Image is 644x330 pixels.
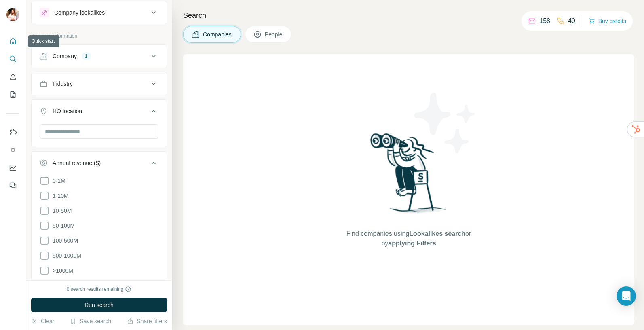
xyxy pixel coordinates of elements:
span: Run search [84,301,114,309]
p: 158 [539,16,550,26]
span: applying Filters [388,240,436,247]
div: Open Intercom Messenger [617,286,636,306]
span: >1000M [49,267,73,275]
span: 50-100M [49,222,75,230]
span: 1-10M [49,192,69,200]
img: Avatar [6,8,19,21]
button: Clear [31,317,54,325]
div: HQ location [53,107,82,115]
div: 1 [82,53,91,60]
img: Surfe Illustration - Stars [409,87,481,159]
button: Search [6,52,19,66]
button: Industry [32,74,167,93]
button: Company lookalikes [32,3,167,22]
span: People [265,30,283,38]
span: Find companies using or by [344,229,473,248]
h4: Search [183,10,634,21]
button: Use Surfe on LinkedIn [6,125,19,140]
button: Company1 [32,47,167,66]
button: Save search [70,317,111,325]
button: Use Surfe API [6,143,19,157]
div: 0 search results remaining [67,286,132,293]
div: Company lookalikes [54,8,105,17]
button: HQ location [32,102,167,124]
img: Surfe Illustration - Woman searching with binoculars [367,131,451,221]
button: Feedback [6,178,19,193]
button: Buy credits [589,15,626,27]
button: Quick start [6,34,19,49]
div: Annual revenue ($) [53,159,101,167]
button: Share filters [127,317,167,325]
span: 500-1000M [49,252,81,260]
button: Enrich CSV [6,70,19,84]
span: Companies [203,30,232,38]
button: Annual revenue ($) [32,153,167,176]
p: 40 [568,16,575,26]
div: Industry [53,80,73,88]
p: Company information [31,32,167,40]
span: 10-50M [49,207,72,215]
button: Dashboard [6,161,19,175]
span: 0-1M [49,177,65,185]
button: My lists [6,87,19,102]
button: Run search [31,298,167,312]
span: Lookalikes search [409,230,465,237]
span: 100-500M [49,237,78,245]
div: Company [53,52,77,60]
